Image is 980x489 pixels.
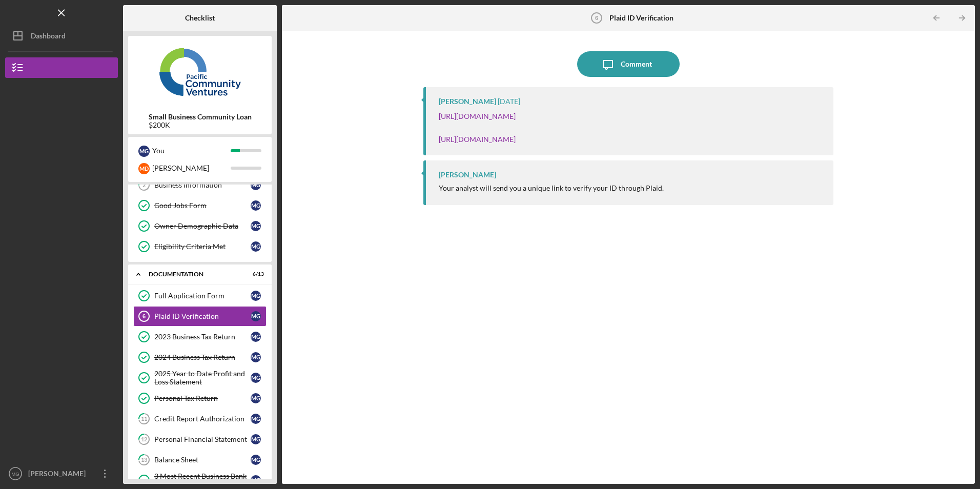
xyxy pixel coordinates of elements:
[439,135,516,144] a: [URL][DOMAIN_NAME]
[133,368,267,388] a: 2025 Year to Date Profit and Loss StatementMG
[133,327,267,347] a: 2023 Business Tax ReturnMG
[595,15,598,21] tspan: 6
[439,171,496,179] div: [PERSON_NAME]
[11,471,19,477] text: MG
[251,241,261,252] div: M G
[498,97,520,106] time: 2025-08-25 21:05
[621,51,652,77] div: Comment
[152,159,231,177] div: [PERSON_NAME]
[154,435,251,443] div: Personal Financial Statement
[251,200,261,211] div: M G
[251,352,261,362] div: M G
[154,181,251,189] div: Business Information
[152,142,231,159] div: You
[251,311,261,321] div: M G
[133,236,267,257] a: Eligibility Criteria MetMG
[133,195,267,216] a: Good Jobs FormMG
[154,222,251,230] div: Owner Demographic Data
[154,370,251,386] div: 2025 Year to Date Profit and Loss Statement
[439,112,516,120] a: [URL][DOMAIN_NAME]
[154,333,251,341] div: 2023 Business Tax Return
[154,242,251,251] div: Eligibility Criteria Met
[141,416,147,422] tspan: 11
[141,436,147,443] tspan: 12
[251,414,261,424] div: M G
[154,394,251,402] div: Personal Tax Return
[138,146,150,157] div: M G
[154,312,251,320] div: Plaid ID Verification
[609,14,673,22] b: Plaid ID Verification
[246,271,264,277] div: 6 / 13
[251,221,261,231] div: M G
[133,450,267,470] a: 13Balance SheetMG
[142,313,146,319] tspan: 6
[133,216,267,236] a: Owner Demographic DataMG
[26,463,92,486] div: [PERSON_NAME]
[154,353,251,361] div: 2024 Business Tax Return
[154,472,251,488] div: 3 Most Recent Business Bank Statements
[251,180,261,190] div: M G
[138,163,150,174] div: M D
[128,41,272,103] img: Product logo
[577,51,680,77] button: Comment
[133,306,267,327] a: 6Plaid ID VerificationMG
[141,457,147,463] tspan: 13
[154,292,251,300] div: Full Application Form
[133,347,267,368] a: 2024 Business Tax ReturnMG
[439,97,496,106] div: [PERSON_NAME]
[154,201,251,210] div: Good Jobs Form
[133,286,267,306] a: Full Application FormMG
[251,332,261,342] div: M G
[133,409,267,429] a: 11Credit Report AuthorizationMG
[251,475,261,485] div: M G
[251,291,261,301] div: M G
[251,434,261,444] div: M G
[133,388,267,409] a: Personal Tax ReturnMG
[251,393,261,403] div: M G
[149,113,252,121] b: Small Business Community Loan
[185,14,215,22] b: Checklist
[31,26,66,49] div: Dashboard
[149,271,238,277] div: Documentation
[133,175,267,195] a: 2Business InformationMG
[5,463,118,484] button: MG[PERSON_NAME]
[251,455,261,465] div: M G
[142,182,146,189] tspan: 2
[439,184,664,192] div: Your analyst will send you a unique link to verify your ID through Plaid.
[5,26,118,46] button: Dashboard
[133,429,267,450] a: 12Personal Financial StatementMG
[149,121,252,129] div: $200K
[251,373,261,383] div: M G
[154,415,251,423] div: Credit Report Authorization
[154,456,251,464] div: Balance Sheet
